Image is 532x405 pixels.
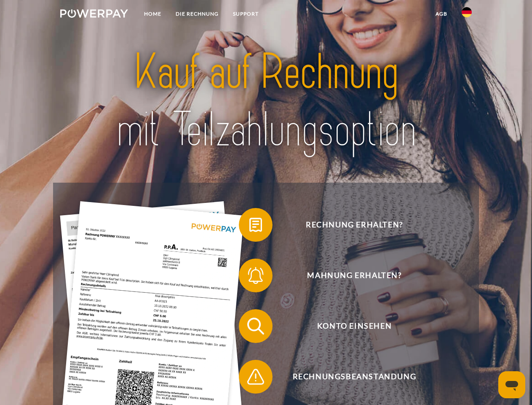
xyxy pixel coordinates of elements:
img: qb_bill.svg [245,214,266,235]
span: Rechnung erhalten? [251,208,457,242]
img: title-powerpay_de.svg [80,40,452,162]
span: Rechnungsbeanstandung [251,360,457,394]
iframe: Schaltfläche zum Öffnen des Messaging-Fensters [498,371,525,398]
img: qb_search.svg [245,316,266,337]
a: SUPPORT [226,6,266,22]
a: agb [428,6,454,22]
img: de [462,7,472,17]
span: Mahnung erhalten? [251,259,457,292]
button: Rechnung erhalten? [239,208,458,242]
a: DIE RECHNUNG [168,6,226,22]
img: logo-powerpay-white.svg [60,9,128,18]
span: Konto einsehen [251,309,457,343]
button: Konto einsehen [239,309,458,343]
button: Mahnung erhalten? [239,259,458,292]
button: Rechnungsbeanstandung [239,360,458,394]
img: qb_bell.svg [245,265,266,286]
a: Home [137,6,168,22]
img: qb_warning.svg [245,366,266,387]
